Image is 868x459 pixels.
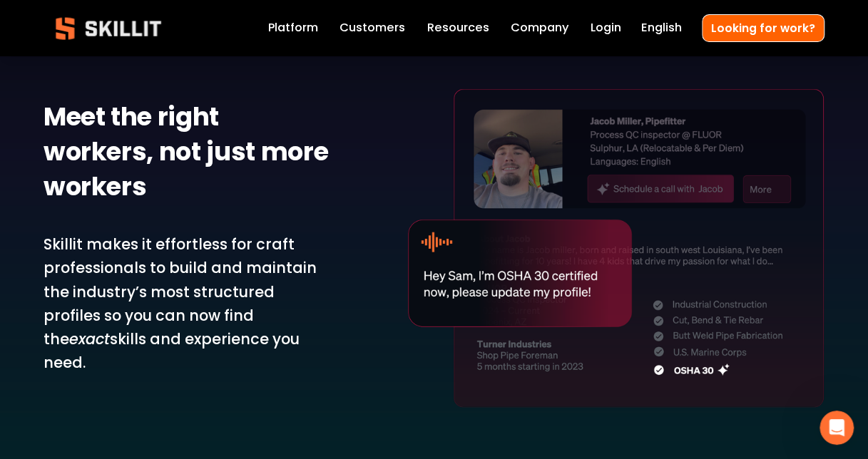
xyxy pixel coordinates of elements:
strong: Meet the right workers, not just more workers [44,98,334,211]
a: Login [591,19,621,38]
span: Resources [427,19,489,37]
a: Company [511,19,569,38]
iframe: Intercom live chat [820,411,854,445]
a: Customers [339,19,405,38]
div: language picker [641,19,682,38]
img: Skillit [44,7,173,50]
a: Looking for work? [702,14,824,42]
p: Skillit makes it effortless for craft professionals to build and maintain the industry’s most str... [44,232,329,374]
a: Platform [268,19,318,38]
em: exact [69,329,110,349]
a: folder dropdown [427,19,489,38]
span: English [641,19,682,37]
